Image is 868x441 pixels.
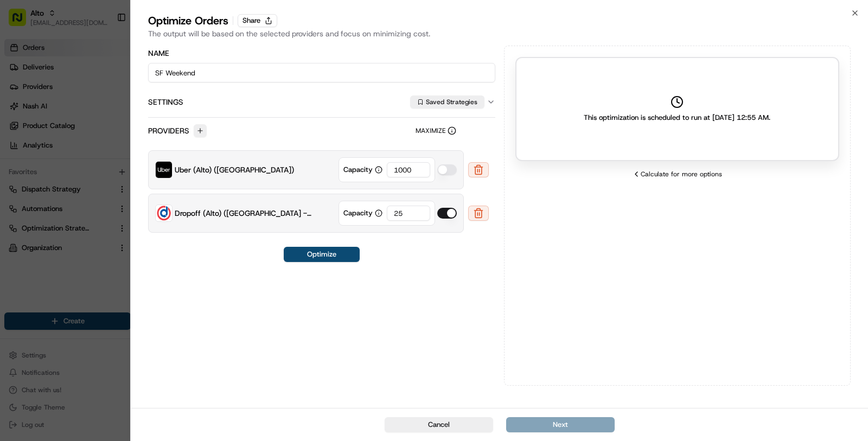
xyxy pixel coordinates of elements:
[11,243,20,252] div: 📗
[23,103,42,123] img: 8016278978528_b943e370aa5ada12b00a_72.png
[34,197,88,206] span: [PERSON_NAME]
[156,162,172,178] img: Uber Alto temp SEA
[385,417,493,432] button: Cancel
[515,170,840,178] div: Calculate for more options
[387,162,430,177] input: Enter Capacity
[11,140,69,149] div: Past conversations
[92,243,100,252] div: 💻
[148,48,169,59] label: Name
[11,10,33,32] img: Nash
[76,268,131,277] a: Powered byPylon
[11,187,28,204] img: Masood Aslam
[148,13,228,28] div: Optimize Orders
[148,97,408,107] label: Settings
[148,125,189,136] label: Providers
[87,238,178,257] a: 💻API Documentation
[168,138,197,151] button: See all
[11,157,28,175] img: Brigitte Vinadas
[343,208,382,218] label: Capacity
[148,87,495,117] button: SettingsSaved Strategies
[410,95,484,108] button: Saved Strategies
[148,63,495,82] input: Label (optional)
[34,168,88,176] span: [PERSON_NAME]
[22,168,30,177] img: 1736555255976-a54dd68f-1ca7-489b-9aae-adbdc363a1c4
[155,161,294,178] button: Uber Alto temp SEAUber (Alto) ([GEOGRAPHIC_DATA])
[108,269,131,277] span: Pylon
[7,238,87,257] a: 📗Knowledge Base
[584,113,770,123] h2: This optimization is scheduled to run at [DATE] 12:55 AM.
[22,242,83,253] span: Knowledge Base
[238,14,277,27] button: Share
[96,197,118,206] span: [DATE]
[175,208,334,219] span: Dropoff (Alto) ([GEOGRAPHIC_DATA] - weekend 2pm)
[28,69,179,81] input: Clear
[387,206,430,221] input: Enter Capacity
[96,168,118,176] span: [DATE]
[11,43,197,60] p: Welcome 👋
[90,197,94,206] span: •
[184,106,197,119] button: Start new chat
[103,242,174,253] span: API Documentation
[156,205,172,221] img: Seattle - weekend 2pm
[49,103,178,114] div: Start new chat
[375,166,382,174] button: Capacity
[284,247,360,262] button: Optimize
[175,164,294,175] span: Uber (Alto) ([GEOGRAPHIC_DATA])
[49,114,149,123] div: We're available if you need us!
[343,165,382,175] label: Capacity
[416,126,456,135] label: Maximize
[11,103,30,123] img: 1736555255976-a54dd68f-1ca7-489b-9aae-adbdc363a1c4
[375,209,382,217] button: Capacity
[90,168,94,176] span: •
[148,28,851,39] div: The output will be based on the selected providers and focus on minimizing cost.
[155,204,334,222] button: Seattle - weekend 2pmDropoff (Alto) ([GEOGRAPHIC_DATA] - weekend 2pm)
